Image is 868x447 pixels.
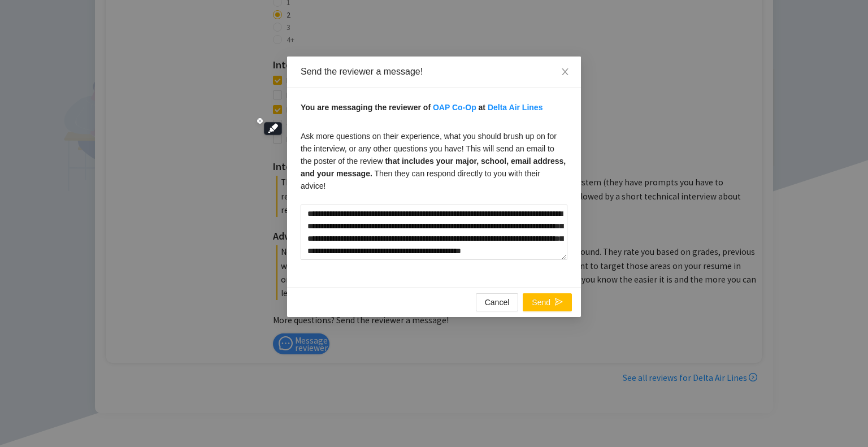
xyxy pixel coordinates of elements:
h4: You are messaging the reviewer of at [301,101,567,114]
span: Send [532,296,550,309]
a: Delta Air Lines [488,103,543,112]
button: Sendsend [523,293,572,311]
div: Send the reviewer a message! [301,66,567,78]
span: Cancel [485,296,510,309]
button: Close [549,57,581,88]
span: send [555,298,563,307]
p: Ask more questions on their experience, what you should brush up on for the interview, or any oth... [301,130,567,192]
strong: that includes your major, school, email address, and your message. [301,157,566,178]
a: OAP Co-Op [433,103,476,112]
span: close [561,67,570,76]
button: Cancel [476,293,519,311]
